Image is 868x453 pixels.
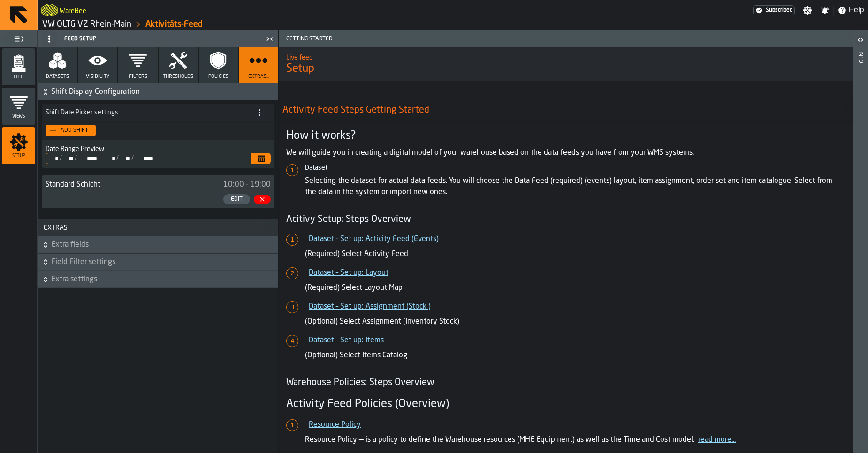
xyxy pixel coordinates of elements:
a: read more... [698,436,736,444]
h4: Warehouse Policies: Steps Overview [286,376,845,389]
li: menu Views [2,88,35,125]
div: Standard Schicht [46,179,220,190]
div: Select date range [134,155,154,162]
p: (Required) Select Layout Map [305,282,845,294]
label: button-toggle-Toggle Full Menu [2,32,35,45]
li: menu Setup [2,127,35,165]
button: Select date range [252,153,271,164]
label: button-toggle-Settings [799,6,816,15]
nav: Breadcrumb [41,19,453,30]
button: button- [254,195,271,204]
button: button-Add Shift [46,125,96,136]
span: Field Filter settings [51,257,276,268]
div: / [75,155,77,162]
h3: How it works? [286,128,845,143]
span: Thresholds [163,74,193,80]
p: (Required) Select Activity Feed [305,249,845,260]
span: Views [2,114,35,119]
h3: title-section-Shift Date Picker settings [42,104,274,121]
span: Shift Display Configuration [51,86,276,98]
div: Select date range [62,155,75,162]
div: Select date range [46,153,271,164]
label: button-toggle-Notifications [816,6,833,15]
div: Feed Setup [40,31,263,46]
div: Add Shift [57,127,92,134]
div: Edit [227,196,246,203]
h2: Sub Title [60,6,86,15]
span: Datasets [46,74,69,80]
span: Extras [40,224,276,232]
div: Select date range [77,155,98,162]
a: logo-header [41,2,58,19]
a: Dataset – Set up: Items [309,337,384,344]
span: Setup [2,153,35,159]
div: title-Setup [279,47,853,81]
span: Extra settings [51,274,276,285]
div: / [116,155,119,162]
h2: Activity Feed Steps Getting Started [275,100,864,121]
span: — [98,155,104,162]
span: Feed [2,75,35,80]
span: Visibility [86,74,109,80]
p: Resource Policy — is a policy to define the Warehouse resources (MHE Equipment) as well as the Ti... [305,434,845,445]
a: Dataset – Set up: Layout [309,269,388,277]
div: Info [857,49,864,451]
span: Date Range Preview [46,145,271,153]
p: (Optional) Select Assignment (Inventory Stock) [305,316,845,327]
button: button- [38,254,278,271]
label: button-toggle-Open [854,32,867,49]
p: (Optional) Select Items Catalog [305,350,845,361]
span: Extra fields [51,239,276,250]
p: We will guide you in creating a digital model of your warehouse based on the data feeds you have ... [286,147,845,159]
label: button-toggle-Close me [263,33,276,45]
p: Selecting the dataset for actual data feeds. You will choose the Data Feed (required) (events) la... [305,175,845,198]
span: Extras... [248,74,269,80]
h4: Acitivy Setup: Steps Overview [286,213,845,226]
span: Getting Started [282,36,853,42]
span: Policies [208,74,228,80]
button: button- [38,219,278,236]
span: Shift Date Picker settings [42,109,252,116]
h3: Activity Feed Policies (Overview) [286,397,845,412]
a: Dataset – Set up: Assignment (Stock ) [309,303,431,310]
label: button-toggle-Help [834,5,868,16]
div: / [60,155,62,162]
span: Setup [286,61,845,76]
a: Resource Policy [309,421,361,429]
a: link-to-/wh/i/44979e6c-6f66-405e-9874-c1e29f02a54a/settings/billing [753,5,795,15]
button: button- [38,83,278,100]
div: / [131,155,134,162]
button: button-Edit [223,194,250,204]
a: Dataset – Set up: Activity Feed (Events) [309,235,439,243]
div: 10:00 - 19:00 [223,179,271,190]
a: link-to-/wh/i/44979e6c-6f66-405e-9874-c1e29f02a54a/simulations [42,19,131,30]
a: link-to-/wh/i/44979e6c-6f66-405e-9874-c1e29f02a54a/feed/cb2375cd-a213-45f6-a9a8-871f1953d9f6 [145,19,203,30]
div: Select date range [119,155,131,162]
h6: Dataset [305,164,845,172]
span: Filters [129,74,147,80]
header: Info [853,30,868,453]
span: Help [849,5,864,16]
span: Subscribed [766,7,792,14]
li: menu Feed [2,48,35,86]
button: button- [38,236,278,253]
button: button- [38,271,278,288]
div: Select date range [104,155,116,162]
div: Menu Subscription [753,5,795,15]
h2: Sub Title [286,52,845,61]
div: Select date range [47,155,60,162]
